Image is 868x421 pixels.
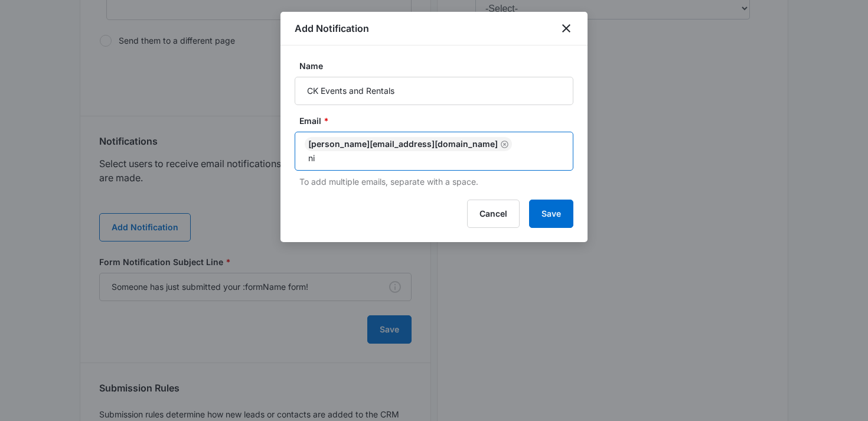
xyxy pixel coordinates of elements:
[8,350,37,360] span: Submit
[299,175,573,188] p: To add multiple emails, separate with a space.
[559,21,573,35] button: close
[295,21,369,35] h1: Add Notification
[305,137,512,151] div: [PERSON_NAME][EMAIL_ADDRESS][DOMAIN_NAME]
[500,140,508,148] button: Remove
[299,60,578,72] label: Name
[299,115,578,127] label: Email
[529,200,573,228] button: Save
[467,200,520,228] button: Cancel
